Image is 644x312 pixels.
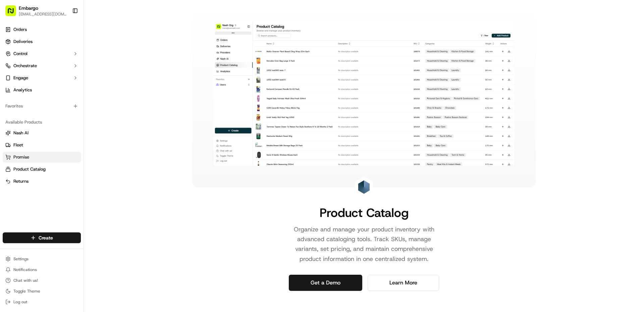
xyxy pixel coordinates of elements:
a: Analytics [3,85,81,95]
span: Orders [13,27,27,33]
div: We're available if you need us! [30,71,92,76]
a: Get a Demo [289,275,362,291]
button: Promise [3,152,81,163]
span: Returns [13,178,29,184]
button: Log out [3,297,81,307]
span: Toggle Theme [13,288,40,294]
span: Embargo Feedback [21,122,59,128]
button: See all [104,86,122,94]
span: Engage [13,75,28,81]
button: Embargo [19,5,38,11]
a: Product Catalog [5,166,78,172]
img: 5e9a9d7314ff4150bce227a61376b483.jpg [14,64,26,76]
button: Orchestrate [3,60,81,71]
a: 💻API Documentation [54,147,110,160]
div: Past conversations [7,87,45,93]
span: 13 lip [64,122,75,128]
span: Promise [13,154,29,160]
span: API Documentation [63,150,108,157]
img: Landing Page Icon [357,180,371,194]
p: Organize and manage your product inventory with advanced cataloging tools. Track SKUs, manage var... [278,225,450,264]
span: Analytics [13,87,32,93]
h1: Product Catalog [320,206,409,219]
button: Chat with us! [3,276,81,285]
a: Learn More [368,275,439,291]
span: Fleet [13,142,23,148]
div: Available Products [3,117,81,128]
button: Engage [3,73,81,83]
span: • [61,122,63,128]
button: Start new chat [114,66,122,74]
span: Orchestrate [13,63,37,69]
span: Control [13,51,28,57]
button: [EMAIL_ADDRESS][DOMAIN_NAME] [19,11,67,17]
a: 📗Knowledge Base [4,147,54,160]
a: Fleet [5,142,78,148]
button: Nash AI [3,128,81,138]
p: Welcome 👋 [7,27,122,38]
div: 💻 [57,151,62,156]
button: Product Catalog [3,164,81,175]
span: Nash AI [13,130,29,136]
img: Embargo Feedback [7,116,17,127]
a: Orders [3,24,81,35]
button: Toggle Theme [3,286,81,296]
a: Powered byPylon [47,166,81,172]
span: Knowledge Base [13,150,51,157]
button: Settings [3,254,81,264]
img: Nash [7,7,20,20]
span: Pylon [67,167,81,172]
div: Favorites [3,101,81,112]
span: [PERSON_NAME] [21,104,54,109]
img: 1736555255976-a54dd68f-1ca7-489b-9aae-adbdc363a1c4 [7,64,19,76]
span: 23 lip [59,104,70,109]
span: Product Catalog [13,166,46,172]
a: Promise [5,154,78,160]
a: Deliveries [3,36,81,47]
button: Fleet [3,140,81,150]
span: Deliveries [13,39,33,45]
img: Liam S. [7,98,17,108]
button: Create [3,232,81,243]
span: Log out [13,299,27,305]
button: Embargo[EMAIL_ADDRESS][DOMAIN_NAME] [3,3,69,19]
span: Chat with us! [13,278,38,283]
div: 📗 [7,151,12,156]
button: Returns [3,176,81,187]
button: Notifications [3,265,81,274]
span: • [56,104,58,109]
img: 1736555255976-a54dd68f-1ca7-489b-9aae-adbdc363a1c4 [13,104,19,110]
div: Start new chat [30,64,110,71]
img: Landing Page Image [214,21,514,166]
input: Got a question? Start typing here... [17,43,121,50]
a: Returns [5,178,78,184]
button: Control [3,48,81,59]
span: Settings [13,256,29,262]
span: Notifications [13,267,37,272]
span: Create [39,234,53,241]
a: Nash AI [5,130,78,136]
